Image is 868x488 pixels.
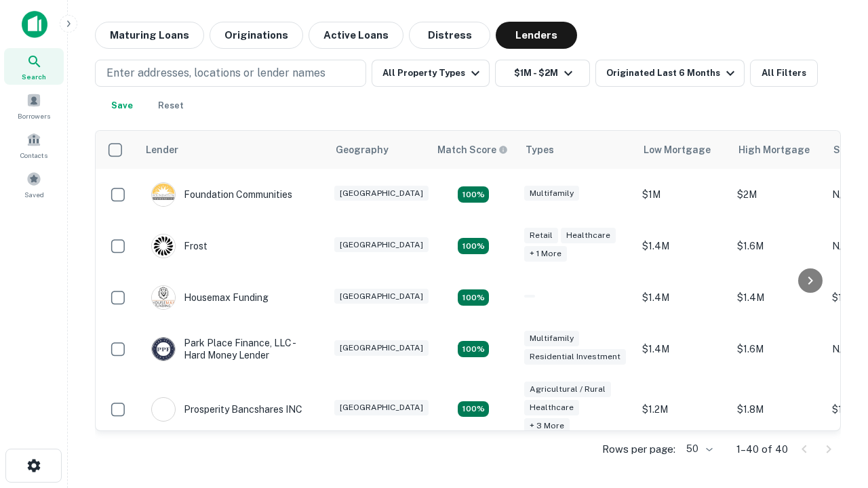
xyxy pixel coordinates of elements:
[458,341,489,357] div: Matching Properties: 4, hasApolloMatch: undefined
[149,92,193,119] button: Reset
[309,22,403,49] button: Active Loans
[561,228,616,243] div: Healthcare
[495,60,590,87] button: $1M - $2M
[106,65,325,81] p: Enter addresses, locations or lender names
[524,246,567,262] div: + 1 more
[644,142,711,158] div: Low Mortgage
[496,22,577,49] button: Lenders
[409,22,490,49] button: Distress
[95,22,204,49] button: Maturing Loans
[151,234,208,258] div: Frost
[151,182,292,207] div: Foundation Communities
[736,441,788,457] p: 1–40 of 40
[730,169,825,220] td: $2M
[152,183,175,206] img: picture
[524,228,558,243] div: Retail
[4,127,64,163] a: Contacts
[334,289,429,304] div: [GEOGRAPHIC_DATA]
[458,401,489,418] div: Matching Properties: 7, hasApolloMatch: undefined
[372,60,490,87] button: All Property Types
[22,71,46,82] span: Search
[4,87,64,124] a: Borrowers
[4,48,64,85] a: Search
[458,186,489,203] div: Matching Properties: 4, hasApolloMatch: undefined
[146,142,178,158] div: Lender
[730,375,825,443] td: $1.8M
[524,400,579,415] div: Healthcare
[606,65,738,81] div: Originated Last 6 Months
[750,60,818,87] button: All Filters
[152,398,175,421] img: picture
[738,142,810,158] div: High Mortgage
[20,150,47,161] span: Contacts
[517,131,635,169] th: Types
[151,337,314,361] div: Park Place Finance, LLC - Hard Money Lender
[138,131,328,169] th: Lender
[151,285,269,310] div: Housemax Funding
[730,272,825,323] td: $1.4M
[152,338,175,361] img: picture
[437,142,508,157] div: Capitalize uses an advanced AI algorithm to match your search with the best lender. The match sco...
[22,11,47,38] img: capitalize-icon.png
[328,131,429,169] th: Geography
[635,272,730,323] td: $1.4M
[595,60,745,87] button: Originated Last 6 Months
[524,418,570,434] div: + 3 more
[100,92,144,119] button: Save your search to get updates of matches that match your search criteria.
[730,323,825,375] td: $1.6M
[524,331,579,346] div: Multifamily
[334,340,429,356] div: [GEOGRAPHIC_DATA]
[681,439,715,459] div: 50
[95,60,366,87] button: Enter addresses, locations or lender names
[524,186,579,201] div: Multifamily
[152,235,175,258] img: picture
[4,166,64,203] a: Saved
[18,110,50,121] span: Borrowers
[635,220,730,272] td: $1.4M
[635,375,730,443] td: $1.2M
[437,142,505,157] h6: Match Score
[800,380,868,445] iframe: Chat Widget
[210,22,303,49] button: Originations
[334,400,429,415] div: [GEOGRAPHIC_DATA]
[429,131,517,169] th: Capitalize uses an advanced AI algorithm to match your search with the best lender. The match sco...
[602,441,675,457] p: Rows per page:
[526,142,554,158] div: Types
[635,131,730,169] th: Low Mortgage
[151,397,302,422] div: Prosperity Bancshares INC
[730,131,825,169] th: High Mortgage
[730,220,825,272] td: $1.6M
[334,186,429,201] div: [GEOGRAPHIC_DATA]
[524,349,626,365] div: Residential Investment
[524,382,611,397] div: Agricultural / Rural
[336,142,389,158] div: Geography
[24,189,44,200] span: Saved
[458,289,489,306] div: Matching Properties: 4, hasApolloMatch: undefined
[334,237,429,253] div: [GEOGRAPHIC_DATA]
[635,323,730,375] td: $1.4M
[458,238,489,254] div: Matching Properties: 4, hasApolloMatch: undefined
[635,169,730,220] td: $1M
[152,286,175,309] img: picture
